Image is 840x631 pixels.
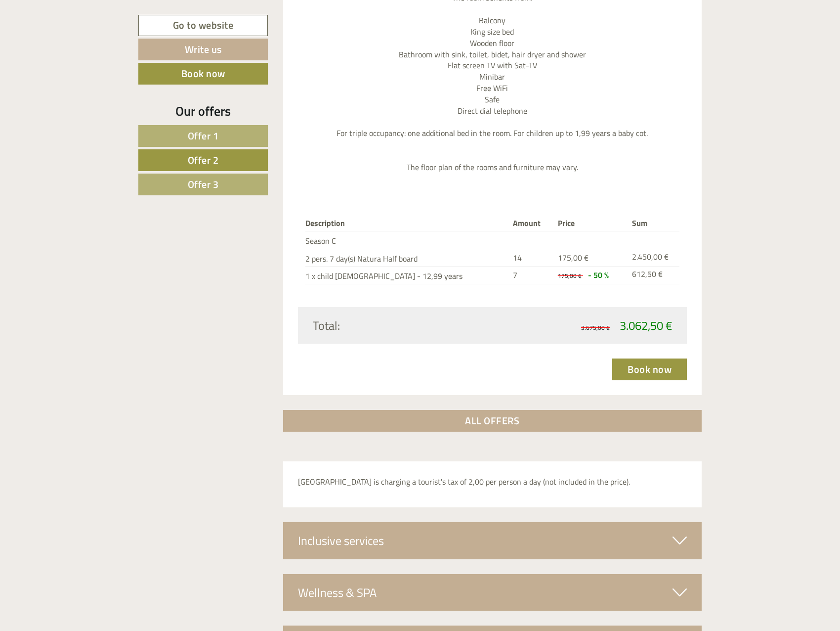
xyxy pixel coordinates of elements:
[138,15,268,36] a: Go to website
[188,177,219,192] span: Offer 3
[188,128,219,143] span: Offer 1
[558,252,588,264] span: 175,00 €
[628,267,679,284] td: 612,50 €
[509,216,554,231] th: Amount
[138,63,268,85] a: Book now
[628,249,679,267] td: 2.450,00 €
[283,410,702,432] a: ALL OFFERS
[558,271,582,280] span: 175,00 €
[588,269,609,281] span: - 50 %
[138,39,268,60] a: Write us
[305,267,509,284] td: 1 x child [DEMOGRAPHIC_DATA] - 12,99 years
[283,574,702,611] div: Wellness & SPA
[298,476,687,488] p: [GEOGRAPHIC_DATA] is charging a tourist's tax of 2,00 per person a day (not included in the price).
[509,267,554,284] td: 7
[305,317,493,334] div: Total:
[305,216,509,231] th: Description
[612,359,687,380] a: Book now
[305,231,509,249] td: Season C
[305,249,509,267] td: 2 pers. 7 day(s) Natura Half board
[138,102,268,120] div: Our offers
[620,316,672,334] span: 3.062,50 €
[581,323,610,332] span: 3.675,00 €
[509,249,554,267] td: 14
[554,216,628,231] th: Price
[283,522,702,559] div: Inclusive services
[188,152,219,168] span: Offer 2
[628,216,679,231] th: Sum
